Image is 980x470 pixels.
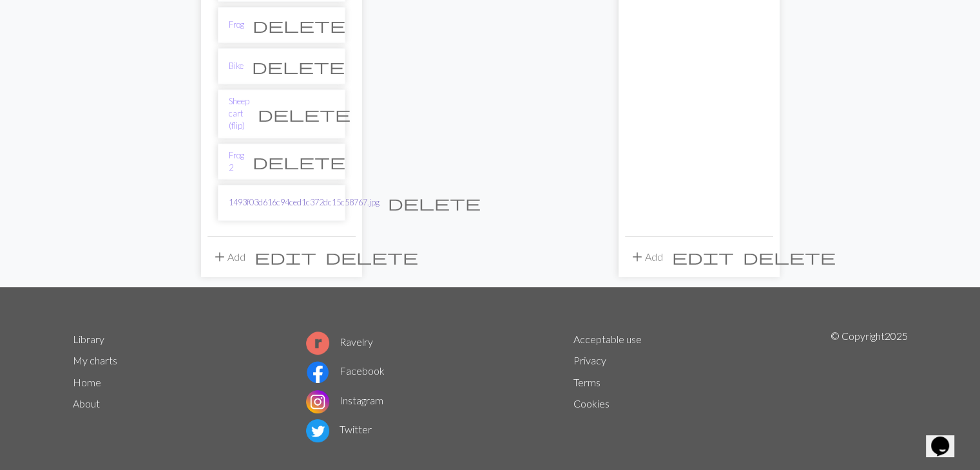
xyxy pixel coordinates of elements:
[252,57,345,75] span: delete
[306,419,329,442] img: Twitter logo
[306,335,373,348] a: Ravelry
[672,249,734,265] i: Edit
[306,364,385,377] a: Facebook
[573,354,606,366] a: Privacy
[244,13,354,37] button: Delete chart
[73,354,117,366] a: My charts
[73,376,101,388] a: Home
[250,245,321,269] button: Edit
[229,95,249,133] a: Sheep cart (flip)
[306,423,372,435] a: Twitter
[668,245,738,269] button: Edit
[625,245,668,269] button: Add
[229,60,244,72] a: Bike
[73,397,100,409] a: About
[306,361,329,384] img: Facebook logo
[325,248,418,266] span: delete
[672,248,734,266] span: edit
[573,397,610,409] a: Cookies
[244,54,353,79] button: Delete chart
[573,333,642,345] a: Acceptable use
[255,248,316,266] span: edit
[229,149,244,174] a: Frog 2
[743,248,836,266] span: delete
[388,194,481,212] span: delete
[73,333,104,345] a: Library
[629,248,645,266] span: add
[926,418,967,457] iframe: chat widget
[212,248,227,266] span: add
[306,394,383,406] a: Instagram
[255,249,316,265] i: Edit
[229,19,244,31] a: Frog
[253,16,345,34] span: delete
[207,245,250,269] button: Add
[229,196,380,209] a: 1493f03d616c94ced1c372dc15c58767.jpg
[306,390,329,413] img: Instagram logo
[738,245,840,269] button: Delete
[380,191,489,215] button: Delete chart
[249,102,359,126] button: Delete chart
[253,153,345,171] span: delete
[573,376,600,388] a: Terms
[321,245,423,269] button: Delete
[244,149,354,174] button: Delete chart
[831,328,908,446] p: © Copyright 2025
[258,105,351,123] span: delete
[306,332,329,355] img: Ravelry logo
